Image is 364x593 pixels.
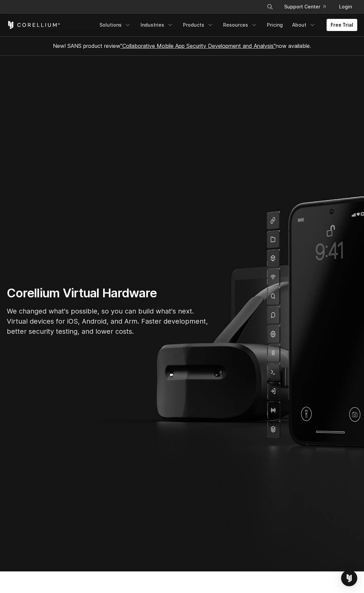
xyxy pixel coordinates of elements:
button: Search [264,1,276,13]
p: We changed what's possible, so you can build what's next. Virtual devices for iOS, Android, and A... [7,306,209,336]
a: Support Center [279,1,331,13]
a: Login [334,1,357,13]
span: New! SANS product review now available. [53,42,311,49]
a: About [288,19,320,31]
a: Resources [219,19,262,31]
a: Pricing [263,19,287,31]
a: Free Trial [327,19,357,31]
div: Navigation Menu [95,19,357,31]
div: Navigation Menu [259,1,357,13]
h1: Corellium Virtual Hardware [7,286,209,301]
a: Solutions [95,19,135,31]
a: Industries [136,19,178,31]
a: "Collaborative Mobile App Security Development and Analysis" [120,42,276,49]
div: Open Intercom Messenger [341,570,357,586]
a: Corellium Home [7,21,60,29]
a: Products [179,19,218,31]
